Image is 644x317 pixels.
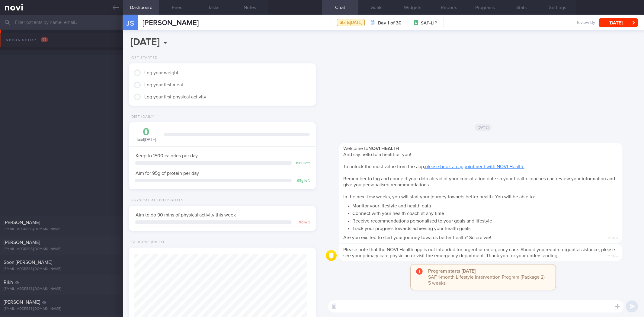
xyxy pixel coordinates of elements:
span: [PERSON_NAME] [4,220,40,225]
li: Monitor your lifestyle and health data [352,201,618,209]
span: And say hello to a healthier you! [343,152,411,157]
div: kcal [DATE] [135,127,158,143]
a: please book an appointment with NOVI Health. [425,164,524,169]
div: [EMAIL_ADDRESS][DOMAIN_NAME] [4,247,119,251]
div: [EMAIL_ADDRESS][DOMAIN_NAME] [4,307,119,311]
span: 95 [41,37,48,42]
button: [DATE] [599,18,638,27]
div: JS [119,11,142,35]
span: Are you excited to start your journey towards better health? So are we! [343,235,491,240]
div: 95 g left [295,179,310,183]
span: Aim for 95g of protein per day [136,171,199,176]
li: Receive recommendations personalised to your goals and lifestyle [352,216,618,224]
div: Glucose (Daily) [129,240,164,245]
strong: Program starts [DATE] [428,269,476,274]
span: Welcome to [343,146,399,151]
div: Diet (Daily) [129,115,155,119]
span: Aim to do 90 mins of physical activity this week [136,213,236,217]
span: Soon [PERSON_NAME] [4,260,52,265]
span: [PERSON_NAME] [4,300,40,305]
span: 2:53pm [608,235,618,240]
li: Connect with your health coach at any time [352,209,618,216]
div: Get Started [129,56,158,60]
div: Starts [DATE] [337,19,365,27]
div: 90 left [295,220,310,225]
span: [PERSON_NAME] [4,240,40,245]
div: Physical Activity Goals [129,198,184,203]
div: 1500 left [295,161,310,166]
div: [EMAIL_ADDRESS][DOMAIN_NAME] [4,287,119,291]
span: In the next few weeks, you will start your journey towards better health. You will be able to: [343,194,535,199]
span: SAF-LIP [421,20,437,26]
strong: Day 1 of 30 [378,20,402,26]
div: 0 [135,127,158,137]
span: To unlock the most value from the app, [343,164,524,169]
span: [PERSON_NAME] [143,19,199,27]
div: [EMAIL_ADDRESS][DOMAIN_NAME] [4,227,119,232]
div: Needs setup [4,36,50,44]
span: SAF 1-month Lifestyle Intervention Program (Package 2) [428,275,545,280]
div: [EMAIL_ADDRESS][DOMAIN_NAME] [4,267,119,271]
span: Review By [575,20,595,26]
strong: NOVI HEALTH [368,146,399,151]
span: 5 weeks [428,281,446,286]
span: 2:53pm [608,253,618,258]
span: Rikh [4,280,13,285]
span: Please note that the NOVI Health app is not intended for urgent or emergency care. Should you req... [343,247,615,258]
span: Remember to log and connect your data ahead of your consultation date so your health coaches can ... [343,176,615,187]
span: Keep to 1500 calories per day [136,153,198,158]
li: Track your progress towards achieving your health goals [352,224,618,232]
span: [DATE] [475,124,492,131]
